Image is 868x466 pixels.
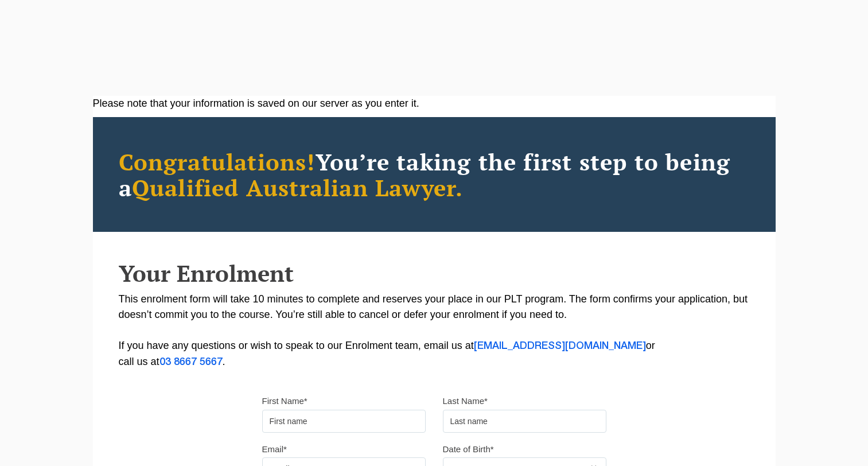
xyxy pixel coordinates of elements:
h2: You’re taking the first step to being a [119,149,750,200]
p: This enrolment form will take 10 minutes to complete and reserves your place in our PLT program. ... [119,292,750,370]
label: Email* [262,444,287,455]
label: Last Name* [443,395,488,407]
a: [EMAIL_ADDRESS][DOMAIN_NAME] [474,341,646,351]
label: First Name* [262,395,308,407]
label: Date of Birth* [443,444,494,455]
a: 03 8667 5667 [159,358,223,367]
div: Please note that your information is saved on our server as you enter it. [93,96,776,111]
h2: Your Enrolment [119,261,750,286]
span: Qualified Australian Lawyer. [132,172,464,203]
span: Congratulations! [119,146,316,177]
input: Last name [443,410,606,433]
input: First name [262,410,426,433]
